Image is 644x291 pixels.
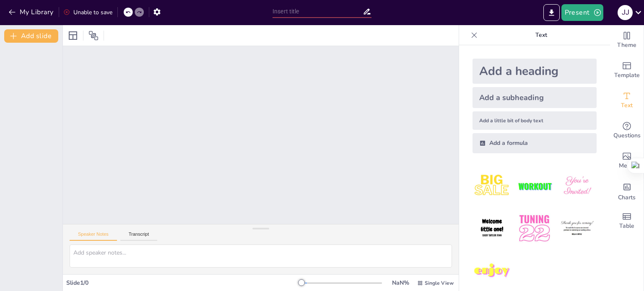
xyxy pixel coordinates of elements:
button: J J [618,4,633,21]
span: Text [621,101,633,110]
span: Template [614,71,640,80]
img: 3.jpeg [558,167,597,206]
div: Add a subheading [473,87,597,108]
span: Position [88,31,99,41]
span: Theme [617,41,636,50]
img: 1.jpeg [473,167,512,206]
div: Add a heading [473,59,597,84]
div: Slide 1 / 0 [66,279,301,287]
button: My Library [6,5,57,19]
div: Add a formula [473,133,597,153]
button: Present [561,4,603,21]
span: Questions [613,131,641,140]
input: Insert title [273,5,363,18]
button: Transcript [120,232,158,241]
p: Text [481,25,602,45]
span: Charts [618,193,636,202]
button: Add slide [4,29,58,43]
button: Export to PowerPoint [543,4,560,21]
img: 5.jpeg [515,209,554,248]
img: 7.jpeg [473,252,512,291]
div: Add images, graphics, shapes or video [610,146,644,176]
button: Speaker Notes [70,232,117,241]
div: Layout [66,29,80,42]
div: Add charts and graphs [610,176,644,206]
div: J J [618,5,633,20]
div: Get real-time input from your audience [610,116,644,146]
div: Add ready made slides [610,55,644,85]
img: 2.jpeg [515,167,554,206]
img: 4.jpeg [473,209,512,248]
div: NaN % [390,279,410,287]
div: Change the overall theme [610,25,644,55]
div: Add a table [610,206,644,236]
span: Single View [425,280,454,286]
div: Unable to save [63,8,112,16]
span: Table [619,221,634,231]
div: Add a little bit of body text [473,111,597,130]
div: Add text boxes [610,85,644,116]
img: 6.jpeg [558,209,597,248]
span: Media [619,161,635,170]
